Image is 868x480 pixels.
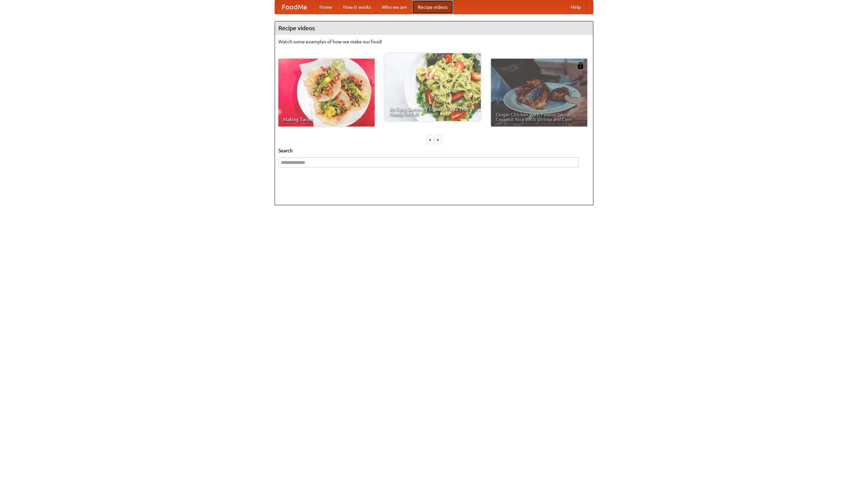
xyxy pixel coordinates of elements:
a: An Easy, Summery Tomato Pasta That's Ready for Fall [384,53,481,121]
a: Help [565,0,586,14]
div: « [427,135,433,144]
div: » [435,135,441,144]
h5: Search [278,147,590,154]
a: Home [314,0,338,14]
img: 483408.png [577,62,584,69]
h4: Recipe videos [275,21,593,35]
a: Who we are [376,0,412,14]
span: Making Tacos [283,117,370,122]
a: FoodMe [275,0,314,14]
p: Watch some examples of how we make our food! [278,38,590,45]
span: An Easy, Summery Tomato Pasta That's Ready for Fall [389,107,476,116]
a: Making Tacos [278,59,375,127]
a: Recipe videos [412,0,453,14]
a: How it works [338,0,376,14]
